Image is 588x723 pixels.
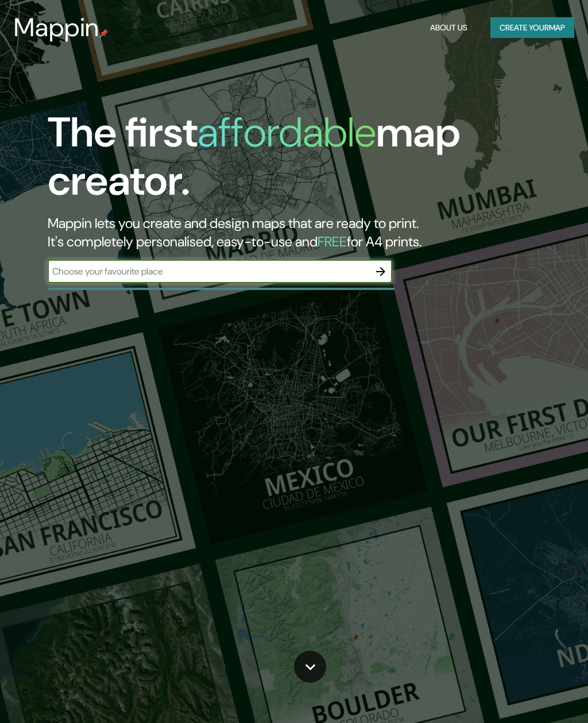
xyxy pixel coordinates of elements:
img: mappin-pin [99,29,109,38]
h1: affordable [198,106,376,159]
button: About Us [425,17,472,38]
input: Choose your favourite place [48,265,369,278]
h1: The first map creator. [48,109,518,214]
h3: Mappin [14,13,99,42]
h2: Mappin lets you create and design maps that are ready to print. It's completely personalised, eas... [48,214,518,251]
button: Create yourmap [490,17,574,38]
h5: FREE [318,233,347,250]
